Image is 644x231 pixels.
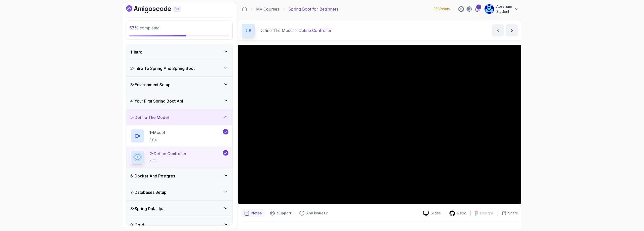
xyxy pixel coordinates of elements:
[496,4,512,9] p: Abreham
[129,25,159,30] span: completed
[126,201,232,217] button: 8-Spring Data Jpa
[508,211,518,216] p: Share
[251,211,262,216] p: Notes
[480,211,494,216] p: Designs
[130,82,171,88] h3: 3 - Environment Setup
[130,98,183,104] h3: 4 - Your First Spring Boot Api
[126,5,192,13] a: Dashboard
[419,211,445,216] a: Slides
[130,150,228,164] button: 2-Define Controller4:33
[129,25,139,30] span: 57 %
[130,114,169,120] h3: 5 - Define The Model
[130,189,167,195] h3: 7 - Databases Setup
[484,4,519,14] button: user profile imageAbrehamStudent
[498,211,518,216] button: Share
[306,211,328,216] p: Any issues?
[130,65,195,71] h3: 2 - Intro To Spring And Spring Boot
[506,24,518,36] button: next content
[474,6,480,12] a: 1
[126,60,232,76] button: 2-Intro To Spring And Spring Boot
[445,210,470,216] a: Repo
[242,7,247,12] a: Dashboard
[277,211,291,216] p: Support
[130,49,142,55] h3: 1 - Intro
[476,5,481,10] div: 1
[126,109,232,125] button: 5-Define The Model
[267,209,294,217] button: Support button
[126,77,232,93] button: 3-Environment Setup
[457,211,466,216] p: Repo
[296,209,331,217] button: Feedback button
[130,173,175,179] h3: 6 - Docker And Postgres
[126,44,232,60] button: 1-Intro
[259,27,294,33] p: Define The Model
[241,209,265,217] button: notes button
[149,151,186,157] p: 2 - Define Controller
[149,129,165,135] p: 1 - Model
[288,6,339,12] p: Spring Boot for Beginners
[431,211,441,216] p: Slides
[492,24,504,36] button: previous content
[130,206,165,212] h3: 8 - Spring Data Jpa
[496,9,512,14] p: Student
[126,93,232,109] button: 4-Your First Spring Boot Api
[126,184,232,200] button: 7-Databases Setup
[130,222,144,228] h3: 9 - Crud
[299,27,332,33] p: Define Controller
[485,4,494,14] img: user profile image
[149,159,186,164] p: 4:33
[126,168,232,184] button: 6-Docker And Postgres
[256,6,279,12] a: My Courses
[130,129,228,143] button: 1-Model3:04
[433,7,450,12] p: 356 Points
[149,137,165,143] p: 3:04
[238,45,521,204] iframe: To enrich screen reader interactions, please activate Accessibility in Grammarly extension settings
